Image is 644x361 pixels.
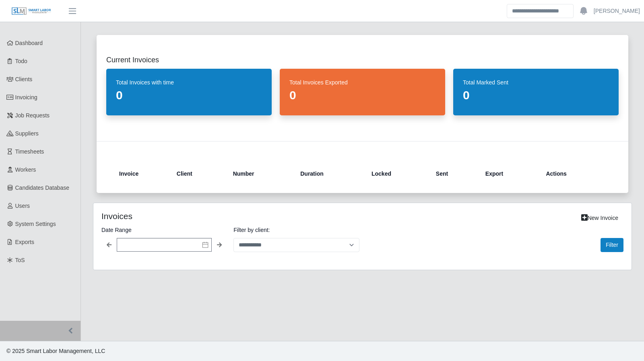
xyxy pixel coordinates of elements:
[15,94,37,101] span: Invoicing
[106,54,619,66] h2: Current Invoices
[15,239,34,245] span: Exports
[15,203,30,209] span: Users
[429,164,479,183] th: Sent
[227,164,294,183] th: Number
[601,238,623,252] button: Filter
[15,58,27,64] span: Todo
[101,211,312,221] h4: Invoices
[11,7,52,16] img: SLM Logo
[463,88,609,103] dd: 0
[15,257,25,263] span: ToS
[15,130,39,137] span: Suppliers
[233,225,359,235] label: Filter by client:
[479,164,540,183] th: Export
[170,164,227,183] th: Client
[507,4,574,18] input: Search
[15,185,70,191] span: Candidates Database
[289,78,436,86] dt: Total Invoices Exported
[289,88,436,103] dd: 0
[576,211,623,225] a: New Invoice
[15,76,33,82] span: Clients
[15,166,36,173] span: Workers
[539,164,606,183] th: Actions
[116,78,262,86] dt: Total Invoices with time
[15,221,56,227] span: System Settings
[294,164,365,183] th: Duration
[15,148,44,155] span: Timesheets
[101,225,227,235] label: Date Range
[594,7,640,15] a: [PERSON_NAME]
[463,78,609,86] dt: Total Marked Sent
[15,112,50,119] span: Job Requests
[365,164,429,183] th: Locked
[6,348,105,354] span: © 2025 Smart Labor Management, LLC
[116,88,262,103] dd: 0
[15,40,43,46] span: Dashboard
[119,164,170,183] th: Invoice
